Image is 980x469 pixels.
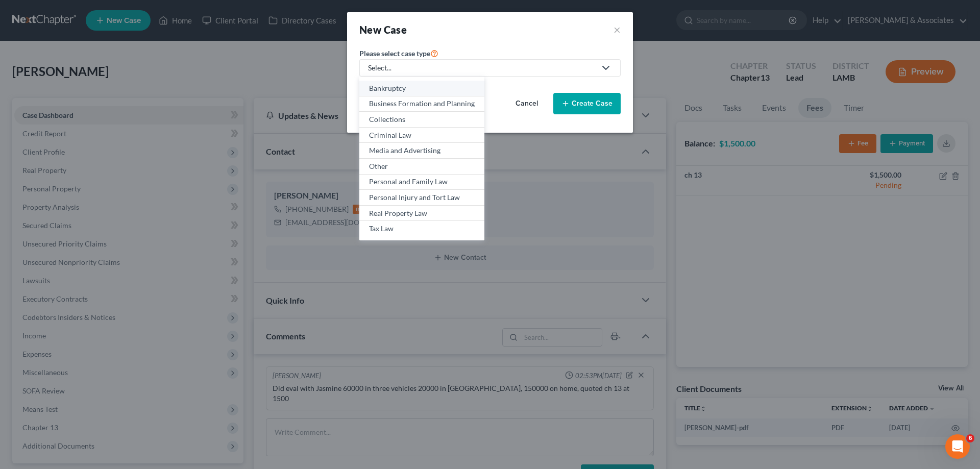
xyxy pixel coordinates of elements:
span: 6 [966,434,974,442]
button: Cancel [504,93,549,114]
div: Other [369,161,475,171]
div: Business Formation and Planning [369,98,475,109]
a: Real Property Law [359,206,484,221]
div: Select... [368,63,596,73]
a: Personal and Family Law [359,175,484,190]
div: Bankruptcy [369,83,475,93]
button: Create Case [553,93,621,114]
strong: New Case [359,23,407,36]
a: Personal Injury and Tort Law [359,190,484,206]
div: Real Property Law [369,208,475,218]
a: Business Formation and Planning [359,96,484,112]
a: Bankruptcy [359,81,484,96]
a: Collections [359,112,484,128]
div: Criminal Law [369,130,475,140]
div: Media and Advertising [369,145,475,156]
div: Collections [369,114,475,125]
iframe: Intercom live chat [945,434,970,459]
button: × [614,22,621,37]
a: Tax Law [359,221,484,236]
a: Criminal Law [359,128,484,143]
span: Please select case type [359,49,430,58]
a: Other [359,159,484,175]
div: Personal Injury and Tort Law [369,192,475,203]
div: Tax Law [369,224,475,234]
a: Media and Advertising [359,143,484,159]
div: Personal and Family Law [369,177,475,187]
